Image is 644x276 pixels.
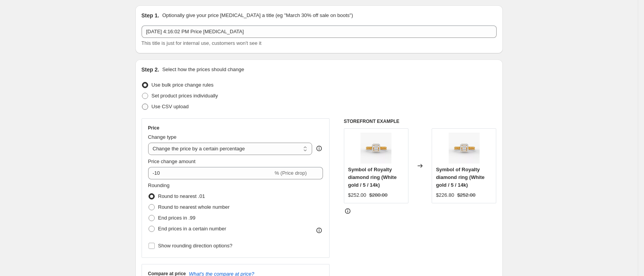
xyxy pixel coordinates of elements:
p: Select how the prices should change [162,66,244,73]
span: % (Price drop) [275,170,307,176]
span: Use CSV upload [152,104,189,109]
span: Set product prices individually [152,93,218,99]
strike: $280.00 [369,191,388,199]
span: Price change amount [148,158,196,164]
span: This title is just for internal use, customers won't see it [142,40,261,46]
h2: Step 2. [142,66,159,73]
p: Optionally give your price [MEDICAL_DATA] a title (eg "March 30% off sale on boots") [162,12,353,19]
span: Show rounding direction options? [158,243,232,249]
img: Photo2_2_80x.png [449,133,480,164]
span: Round to nearest whole number [158,204,230,210]
span: End prices in a certain number [158,226,226,232]
span: Round to nearest .01 [158,193,205,199]
input: 30% off holiday sale [142,26,497,38]
span: Use bulk price change rules [152,82,214,88]
div: help [315,145,323,152]
div: $252.00 [348,191,366,199]
span: Rounding [148,182,170,188]
span: Symbol of Royalty diamond ring (White gold / 5 / 14k) [348,167,397,188]
span: End prices in .99 [158,215,196,221]
div: $226.80 [436,191,454,199]
h6: STOREFRONT EXAMPLE [344,118,497,124]
h2: Step 1. [142,12,159,19]
h3: Price [148,125,159,131]
span: Change type [148,134,177,140]
img: Photo2_2_80x.png [360,133,391,164]
input: -15 [148,167,273,179]
strike: $252.00 [457,191,475,199]
span: Symbol of Royalty diamond ring (White gold / 5 / 14k) [436,167,485,188]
